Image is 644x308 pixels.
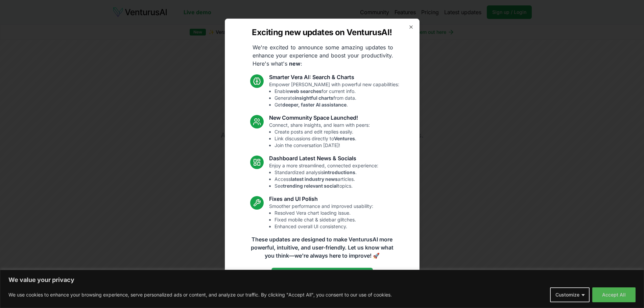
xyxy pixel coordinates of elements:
[269,162,378,189] p: Enjoy a more streamlined, connected experience:
[275,216,373,223] li: Fixed mobile chat & sidebar glitches.
[289,88,321,94] strong: web searches
[269,73,399,81] h3: Smarter Vera AI: Search & Charts
[324,169,355,175] strong: introductions
[275,210,373,216] li: Resolved Vera chart loading issue.
[282,102,347,108] strong: deeper, faster AI assistance
[269,154,378,162] h3: Dashboard Latest News & Socials
[275,88,399,95] li: Enable for current info.
[246,235,398,260] p: These updates are designed to make VenturusAI more powerful, intuitive, and user-friendly. Let us...
[252,27,392,38] h2: Exciting new updates on VenturusAI!
[334,136,355,141] strong: Ventures
[275,169,378,176] li: Standardized analysis .
[275,142,370,149] li: Join the conversation [DATE]!
[275,176,378,183] li: Access articles.
[269,122,370,149] p: Connect, share insights, and learn with peers:
[291,176,338,182] strong: latest industry news
[275,223,373,230] li: Enhanced overall UI consistency.
[271,268,373,281] a: Read the full announcement on our blog!
[275,95,399,101] li: Generate from data.
[275,128,370,135] li: Create posts and edit replies easily.
[275,183,378,189] li: See topics.
[289,60,301,67] strong: new
[275,135,370,142] li: Link discussions directly to .
[283,183,338,189] strong: trending relevant social
[269,203,373,230] p: Smoother performance and improved usability:
[269,81,399,108] p: Empower [PERSON_NAME] with powerful new capabilities:
[247,43,399,68] p: We're excited to announce some amazing updates to enhance your experience and boost your producti...
[269,114,370,122] h3: New Community Space Launched!
[269,195,373,203] h3: Fixes and UI Polish
[275,101,399,108] li: Get .
[295,95,333,101] strong: insightful charts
